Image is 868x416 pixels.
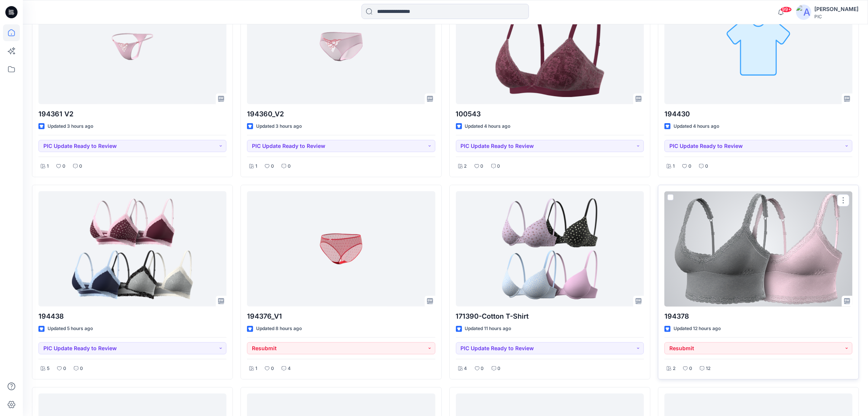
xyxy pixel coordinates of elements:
p: 0 [481,365,484,373]
p: 194430 [664,109,852,119]
a: 194438 [38,191,226,306]
p: 2 [673,365,675,373]
p: 4 [464,365,467,373]
p: 0 [498,365,501,373]
p: 0 [62,162,65,170]
p: Updated 11 hours ago [465,325,511,333]
p: 1 [255,162,257,170]
p: 2 [464,162,467,170]
a: 194378 [664,191,852,306]
p: 1 [47,162,49,170]
p: 100543 [456,109,644,119]
p: 194361 V2 [38,109,226,119]
p: Updated 5 hours ago [48,325,93,333]
p: 0 [688,162,691,170]
p: Updated 4 hours ago [674,122,719,130]
p: Updated 4 hours ago [465,122,511,130]
div: PIC [814,14,858,19]
p: 1 [255,365,257,373]
p: Updated 8 hours ago [256,325,302,333]
p: 194378 [664,311,852,322]
div: [PERSON_NAME] [814,5,858,14]
p: 0 [689,365,692,373]
p: 1 [673,162,675,170]
img: avatar [796,5,811,20]
p: 0 [705,162,708,170]
a: 194376_V1 [247,191,435,306]
p: 0 [271,365,274,373]
p: 0 [288,162,291,170]
span: 99+ [780,6,792,13]
p: 0 [271,162,274,170]
p: Updated 12 hours ago [674,325,721,333]
p: 0 [497,162,500,170]
p: Updated 3 hours ago [256,122,302,130]
p: 0 [80,365,83,373]
p: Updated 3 hours ago [48,122,93,130]
p: 0 [63,365,66,373]
p: 194376_V1 [247,311,435,322]
p: 171390-Cotton T-Shirt [456,311,644,322]
p: 5 [47,365,49,373]
p: 0 [481,162,484,170]
p: 194360_V2 [247,109,435,119]
p: 194438 [38,311,226,322]
p: 4 [288,365,291,373]
p: 12 [706,365,710,373]
a: 171390-Cotton T-Shirt [456,191,644,306]
p: 0 [79,162,82,170]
